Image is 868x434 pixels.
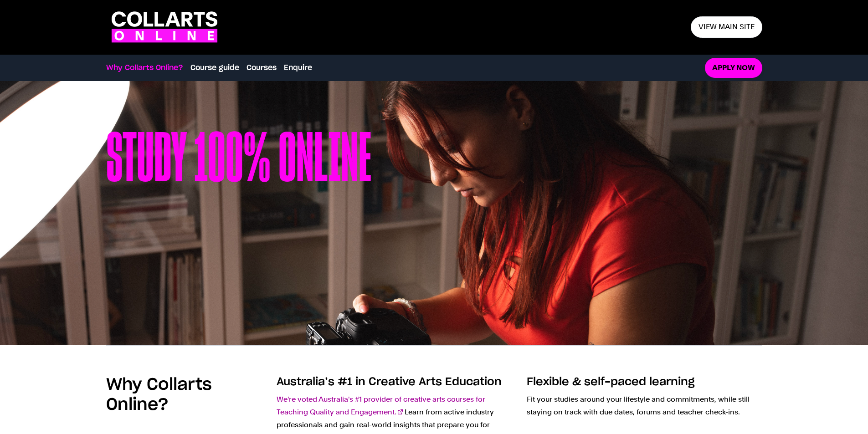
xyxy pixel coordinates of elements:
h3: Flexible & self-paced learning [527,375,762,389]
h1: Study 100% online [106,127,371,300]
a: Why Collarts Online? [106,62,183,73]
a: Apply now [705,58,762,78]
a: View main site [691,16,762,38]
h3: Australia’s #1 in Creative Arts Education [277,375,512,389]
p: Fit your studies around your lifestyle and commitments, while still staying on track with due dat... [527,393,762,419]
a: Courses [247,62,277,73]
a: Course guide [190,62,239,73]
h2: Why Collarts Online? [106,375,266,415]
a: Enquire [284,62,312,73]
a: We're voted Australia's #1 provider of creative arts courses for Teaching Quality and Engagement. [277,395,485,416]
